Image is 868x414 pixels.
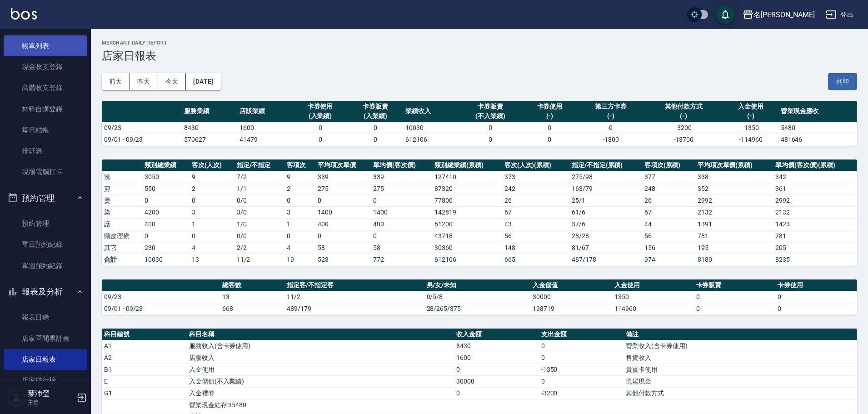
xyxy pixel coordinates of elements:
[102,352,187,364] td: A2
[102,375,187,387] td: E
[284,242,315,254] td: 4
[647,111,721,121] div: (-)
[642,206,695,218] td: 67
[524,111,575,121] div: (-)
[502,254,569,265] td: 665
[459,134,522,145] td: 0
[315,254,371,265] td: 528
[4,234,87,255] a: 單日預約紀錄
[371,195,432,206] td: 0
[284,279,424,291] th: 指定客/不指定客
[775,291,857,303] td: 0
[432,206,502,218] td: 142819
[295,102,346,111] div: 卡券使用
[348,134,403,145] td: 0
[102,40,857,46] h2: Merchant Daily Report
[190,171,234,183] td: 9
[524,102,575,111] div: 卡券使用
[234,254,285,265] td: 11/2
[371,254,432,265] td: 772
[220,279,284,291] th: 總客數
[695,195,773,206] td: 2992
[187,352,454,364] td: 店販收入
[371,160,432,171] th: 單均價(客次價)
[234,183,285,195] td: 1 / 1
[4,255,87,276] a: 單週預約紀錄
[822,6,857,23] button: 登出
[539,340,624,352] td: 0
[424,279,531,291] th: 男/女/未知
[284,195,315,206] td: 0
[295,111,346,121] div: (入業績)
[725,102,776,111] div: 入金使用
[424,303,531,314] td: 28/265/375
[315,218,371,230] td: 400
[424,291,531,303] td: 0/5/8
[350,102,401,111] div: 卡券販賣
[694,279,776,291] th: 卡券販賣
[612,291,694,303] td: 1350
[142,171,190,183] td: 3050
[773,218,857,230] td: 1423
[539,364,624,375] td: -1350
[142,206,190,218] td: 4200
[695,206,773,218] td: 2132
[432,195,502,206] td: 77800
[403,134,459,145] td: 612106
[775,303,857,314] td: 0
[775,279,857,291] th: 卡券使用
[371,171,432,183] td: 339
[4,370,87,391] a: 店家排行榜
[624,387,857,399] td: 其他付款方式
[644,134,723,145] td: -13700
[142,195,190,206] td: 0
[11,8,37,20] img: Logo
[220,303,284,314] td: 668
[432,242,502,254] td: 30360
[182,134,237,145] td: 570627
[454,329,539,340] th: 收入金額
[522,134,578,145] td: 0
[644,122,723,134] td: -3200
[432,218,502,230] td: 61200
[502,242,569,254] td: 148
[142,242,190,254] td: 230
[432,254,502,265] td: 612106
[371,183,432,195] td: 275
[102,364,187,375] td: B1
[371,242,432,254] td: 58
[432,160,502,171] th: 類別總業績(累積)
[190,230,234,242] td: 0
[102,101,857,146] table: a dense table
[577,134,644,145] td: -1800
[102,195,142,206] td: 燙
[4,280,87,304] button: 報表及分析
[773,171,857,183] td: 342
[454,387,539,399] td: 0
[371,218,432,230] td: 400
[432,171,502,183] td: 127410
[502,195,569,206] td: 26
[530,303,612,314] td: 198719
[569,218,642,230] td: 37 / 6
[642,230,695,242] td: 56
[569,160,642,171] th: 指定/不指定(累積)
[539,352,624,364] td: 0
[723,122,778,134] td: -1350
[158,73,186,90] button: 今天
[315,195,371,206] td: 0
[190,242,234,254] td: 4
[102,134,182,145] td: 09/01 - 09/23
[454,375,539,387] td: 30000
[102,254,142,265] td: 合計
[220,291,284,303] td: 13
[4,186,87,210] button: 預約管理
[102,340,187,352] td: A1
[461,102,520,111] div: 卡券販賣
[539,387,624,399] td: -3200
[642,242,695,254] td: 156
[4,120,87,140] a: 每日結帳
[315,230,371,242] td: 0
[502,183,569,195] td: 242
[190,206,234,218] td: 3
